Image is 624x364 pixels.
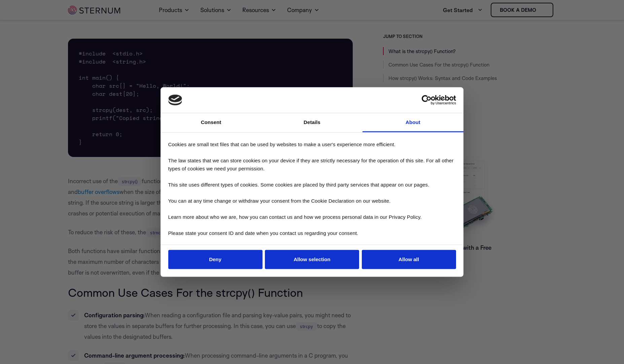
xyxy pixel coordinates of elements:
img: logo [168,95,182,106]
button: Allow selection [265,250,359,269]
div: Cookies are small text files that can be used by websites to make a user's experience more effici... [163,135,462,243]
a: Usercentrics Cookiebot - opens in a new window [397,95,456,105]
a: Consent [161,113,262,132]
a: Details [262,113,362,132]
button: Deny [168,250,263,269]
button: Allow all [362,250,456,269]
a: About [362,113,463,132]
